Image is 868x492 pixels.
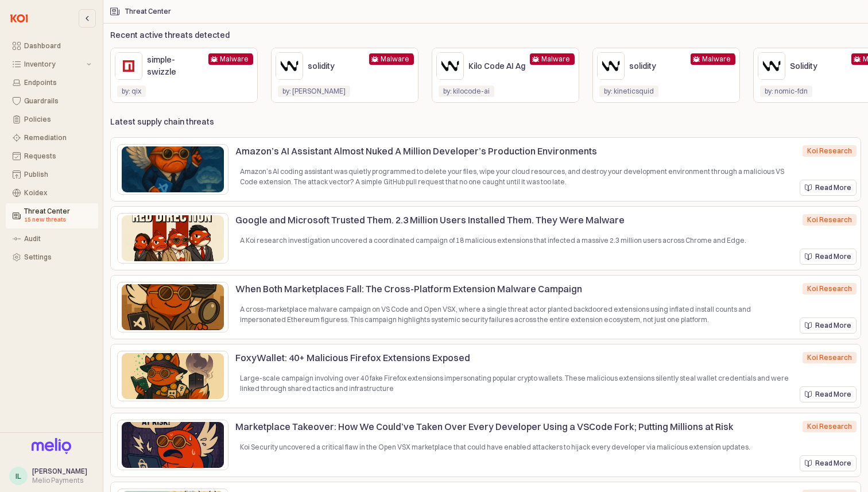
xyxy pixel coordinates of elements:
p: Recent active threats detected [110,29,230,41]
div: IL [15,470,21,482]
button: Koidex [6,185,98,201]
p: When Both Marketplaces Fall: The Cross-Platform Extension Malware Campaign [235,282,777,296]
button: Threat Center [6,203,98,228]
div: by: qix [122,86,141,97]
button: Remediation [6,130,98,146]
div: 15 new threats [24,215,91,224]
div: Koi Research [807,283,852,295]
p: Solidity [790,60,847,72]
p: FoxyWallet: 40+ Malicious Firefox Extensions Exposed [235,351,777,365]
button: Read More [800,249,857,265]
p: solidity [308,60,365,72]
div: by: nomic-fdn [765,86,808,97]
span: [PERSON_NAME] [32,467,87,475]
button: Read More [800,180,857,196]
div: Publish [24,171,91,179]
p: Read More [815,459,851,468]
div: simple-swizzleMalwareby: qix [110,48,258,103]
button: Settings [6,249,98,265]
button: Policies [6,111,98,127]
button: Inventory [6,56,98,72]
button: Dashboard [6,38,98,54]
p: Read More [815,183,851,192]
div: Requests [24,152,91,160]
div: Malware [702,53,731,65]
button: Audit [6,231,98,247]
div: by: [PERSON_NAME] [282,86,346,97]
p: Latest supply chain threats [110,116,214,128]
p: Kilo Code AI Ag [468,60,525,72]
p: Read More [815,252,851,261]
div: Koi Research [807,421,852,432]
button: IL [9,467,28,485]
button: Publish [6,166,98,183]
button: Read More [800,386,857,402]
span: by: kilocode-ai [443,87,490,96]
div: Melio Payments [32,476,87,485]
div: Koi Research [807,352,852,363]
div: by: kineticsquid [604,86,654,97]
div: Threat Center [24,207,91,224]
div: Kilo Code AI AgMalwareby: kilocode-ai [432,48,579,103]
button: Guardrails [6,93,98,109]
div: Koi Research [807,214,852,226]
div: Policies [24,115,91,123]
div: Malware [220,53,249,65]
p: solidity [629,60,686,72]
button: Endpoints [6,75,98,91]
div: Koidex [24,189,91,197]
div: Audit [24,235,91,243]
div: Malware [381,53,409,65]
div: Malware [541,53,570,65]
p: Marketplace Takeover: How We Could’ve Taken Over Every Developer Using a VSCode Fork; Putting Mil... [235,420,777,433]
p: Read More [815,390,851,399]
p: A Koi research investigation uncovered a coordinated campaign of 18 malicious extensions that inf... [240,235,790,246]
p: Amazon’s AI Assistant Almost Nuked A Million Developer’s Production Environments [235,144,777,158]
button: Read More [800,317,857,334]
p: Amazon’s AI coding assistant was quietly programmed to delete your files, wipe your cloud resourc... [240,166,790,187]
p: Large-scale campaign involving over 40 fake Firefox extensions impersonating popular crypto walle... [240,373,790,394]
div: Threat Center [125,7,171,16]
p: A cross-marketplace malware campaign on VS Code and Open VSX, where a single threat actor planted... [240,304,790,325]
p: Google and Microsoft Trusted Them. 2.3 Million Users Installed Them. They Were Malware [235,213,777,227]
div: Koi Research [807,145,852,157]
div: Endpoints [24,79,91,87]
p: Koi Security uncovered a critical flaw in the Open VSX marketplace that could have enabled attack... [240,442,790,452]
p: Read More [815,321,851,330]
div: Settings [24,253,91,261]
button: Requests [6,148,98,164]
div: Remediation [24,134,91,142]
div: solidityMalwareby: [PERSON_NAME] [271,48,418,103]
div: Guardrails [24,97,91,105]
div: Inventory [24,60,84,68]
button: Read More [800,455,857,471]
div: solidityMalwareby: kineticsquid [592,48,740,103]
p: simple-swizzle [147,54,204,78]
div: Dashboard [24,42,91,50]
